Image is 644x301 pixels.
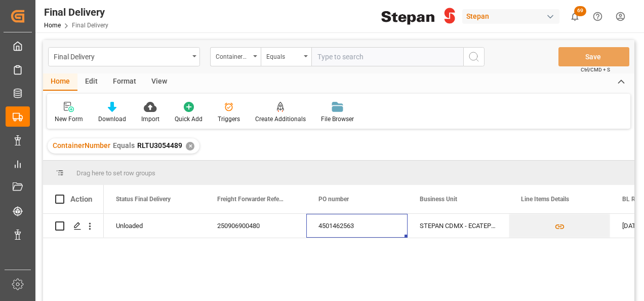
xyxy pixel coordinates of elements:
[77,73,105,91] div: Edit
[55,115,83,124] div: New Form
[116,196,171,203] span: Status Final Delivery
[205,214,306,238] div: 250906900480
[462,7,563,26] button: Stepan
[105,73,144,91] div: Format
[311,47,463,66] input: Type to search
[266,50,301,61] div: Equals
[54,50,189,62] div: Final Delivery
[581,66,610,73] span: Ctrl/CMD + S
[98,115,126,124] div: Download
[216,50,250,61] div: ContainerNumber
[53,141,110,149] span: ContainerNumber
[558,47,629,66] button: Save
[116,214,193,238] div: Unloaded
[175,115,203,124] div: Quick Add
[420,196,457,203] span: Business Unit
[521,196,569,203] span: Line Items Details
[43,214,104,238] div: Press SPACE to select this row.
[217,196,285,203] span: Freight Forwarder Reference
[381,8,455,25] img: Stepan_Company_logo.svg.png_1713531530.png
[261,47,311,66] button: open menu
[43,73,77,91] div: Home
[306,214,408,238] div: 4501462563
[137,141,182,149] span: RLTU3054489
[144,73,175,91] div: View
[318,196,349,203] span: PO number
[408,214,509,238] div: STEPAN CDMX - ECATEPEC
[462,9,559,24] div: Stepan
[113,141,135,149] span: Equals
[574,6,586,16] span: 69
[70,195,92,204] div: Action
[563,5,586,28] button: show 69 new notifications
[255,115,306,124] div: Create Additionals
[210,47,261,66] button: open menu
[76,169,155,177] span: Drag here to set row groups
[141,115,159,124] div: Import
[186,142,194,150] div: ✕
[44,22,61,29] a: Home
[48,47,200,66] button: open menu
[586,5,609,28] button: Help Center
[463,47,485,66] button: search button
[321,115,354,124] div: File Browser
[44,5,108,20] div: Final Delivery
[218,115,240,124] div: Triggers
